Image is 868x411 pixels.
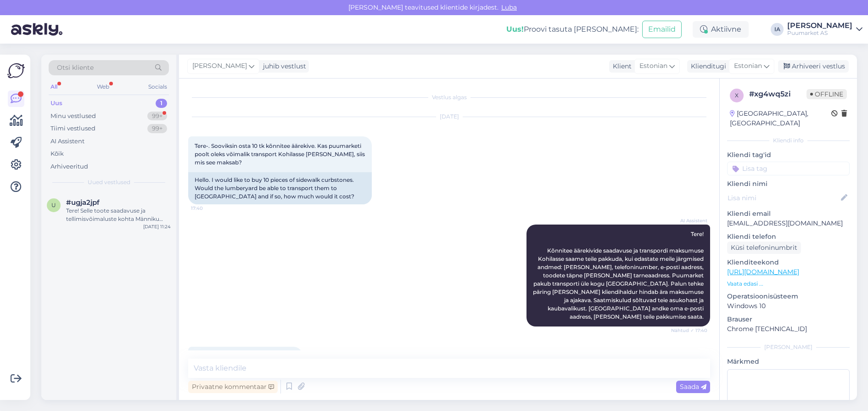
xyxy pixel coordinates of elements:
span: Tere-. Sooviksin osta 10 tk kõnnitee äärekive. Kas puumarketi poolt oleks võimalik transport Kohi... [195,142,366,166]
div: Tiimi vestlused [50,124,95,133]
div: Hello. I would like to buy 10 pieces of sidewalk curbstones. Would the lumberyard be able to tran... [188,172,372,204]
span: Saada [680,383,706,391]
p: Kliendi nimi [727,179,850,189]
a: [URL][DOMAIN_NAME] [727,268,799,276]
div: [PERSON_NAME] [727,343,850,351]
div: Minu vestlused [50,112,96,121]
div: Privaatne kommentaar [188,381,278,393]
div: Kliendi info [727,136,850,145]
span: Estonian [734,61,762,71]
div: Puumarket AS [787,29,852,37]
div: [PERSON_NAME] [787,22,852,29]
div: Tere! Selle toote saadavuse ja tellimisvõimaluste kohta Männiku osakonda peame täpsustama. [PERSO... [66,207,171,223]
div: 99+ [147,124,167,133]
p: Windows 10 [727,301,850,311]
p: Vaata edasi ... [727,280,850,288]
div: Web [95,81,111,93]
b: Uus! [506,25,524,34]
span: Otsi kliente [57,63,94,73]
span: Luba [498,3,520,11]
div: AI Assistent [50,137,84,146]
button: Emailid [642,21,682,38]
span: 17:40 [191,205,225,212]
span: AI Assistent [673,217,707,224]
div: Klienditugi [687,62,726,71]
div: [DATE] [188,113,710,121]
span: #ugja2jpf [66,198,100,207]
div: 1 [156,99,167,108]
div: Klient [609,62,632,71]
p: Kliendi tag'id [727,150,850,160]
p: Brauser [727,315,850,324]
div: Vestlus algas [188,93,710,101]
img: Askly Logo [7,62,25,79]
p: Chrome [TECHNICAL_ID] [727,324,850,334]
div: Uus [50,99,62,108]
input: Lisa nimi [728,193,839,203]
p: Kliendi telefon [727,232,850,242]
span: Offline [806,89,847,99]
span: Nähtud ✓ 17:40 [671,327,707,334]
div: Socials [146,81,169,93]
p: Märkmed [727,357,850,366]
span: Estonian [639,61,667,71]
div: IA [771,23,784,36]
div: Proovi tasuta [PERSON_NAME]: [506,24,638,35]
div: [DATE] 11:24 [143,223,171,230]
div: [GEOGRAPHIC_DATA], [GEOGRAPHIC_DATA] [730,109,831,128]
span: Tere! Kõnnitee äärekivide saadavuse ja transpordi maksumuse Kohilasse saame teile pakkuda, kui ed... [533,231,705,320]
div: juhib vestlust [259,62,306,71]
div: All [49,81,59,93]
span: u [51,202,56,208]
input: Lisa tag [727,162,850,175]
span: x [735,92,739,99]
div: Arhiveeritud [50,162,88,171]
div: # xg4wq5zi [749,89,806,100]
p: Kliendi email [727,209,850,219]
div: Kõik [50,149,64,158]
span: Uued vestlused [88,178,130,186]
p: Operatsioonisüsteem [727,292,850,301]
div: 99+ [147,112,167,121]
a: [PERSON_NAME]Puumarket AS [787,22,862,37]
div: Aktiivne [693,21,749,38]
p: Klienditeekond [727,258,850,267]
div: Arhiveeri vestlus [778,60,849,73]
p: [EMAIL_ADDRESS][DOMAIN_NAME] [727,219,850,228]
div: Küsi telefoninumbrit [727,242,801,254]
span: [PERSON_NAME] [192,61,247,71]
